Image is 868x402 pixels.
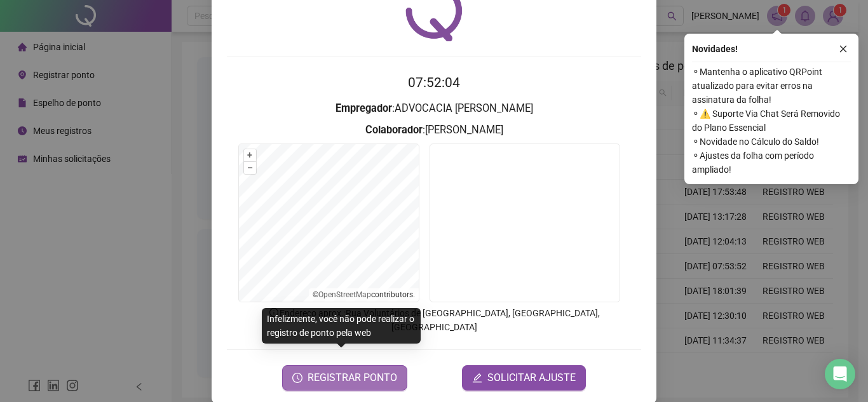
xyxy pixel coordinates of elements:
[262,308,421,344] div: Infelizmente, você não pode realizar o registro de ponto pela web
[472,373,482,383] span: edit
[408,75,460,90] time: 07:52:04
[462,365,586,391] button: editSOLICITAR AJUSTE
[336,102,392,114] strong: Empregador
[244,162,256,174] button: –
[839,44,848,53] span: close
[282,365,407,391] button: REGISTRAR PONTO
[318,290,371,299] a: OpenStreetMap
[268,307,280,318] span: info-circle
[487,370,576,385] span: SOLICITAR AJUSTE
[825,359,855,389] div: Open Intercom Messenger
[365,124,423,136] strong: Colaborador
[313,290,415,299] li: © contributors.
[692,107,851,135] span: ⚬ ⚠️ Suporte Via Chat Será Removido do Plano Essencial
[692,65,851,107] span: ⚬ Mantenha o aplicativo QRPoint atualizado para evitar erros na assinatura da folha!
[692,149,851,177] span: ⚬ Ajustes da folha com período ampliado!
[308,370,397,385] span: REGISTRAR PONTO
[292,373,302,383] span: clock-circle
[692,135,851,149] span: ⚬ Novidade no Cálculo do Saldo!
[227,100,641,117] h3: : ADVOCACIA [PERSON_NAME]
[227,122,641,138] h3: : [PERSON_NAME]
[227,306,641,334] p: Endereço aprox. : Rua Voluntários de [GEOGRAPHIC_DATA], [GEOGRAPHIC_DATA], [GEOGRAPHIC_DATA]
[244,149,256,161] button: +
[692,42,738,56] span: Novidades !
